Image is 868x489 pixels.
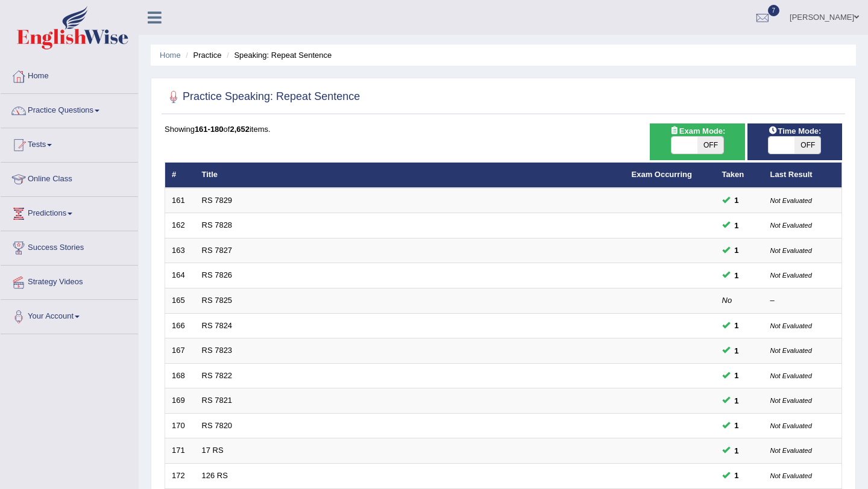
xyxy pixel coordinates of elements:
[1,60,138,90] a: Home
[770,272,812,279] small: Not Evaluated
[770,472,812,479] small: Not Evaluated
[165,163,195,188] th: #
[1,163,138,193] a: Online Class
[202,196,233,205] a: RS 7829
[770,447,812,454] small: Not Evaluated
[165,463,195,488] td: 172
[165,338,195,364] td: 167
[770,322,812,329] small: Not Evaluated
[165,188,195,213] td: 161
[202,471,228,480] a: 126 RS
[770,295,835,307] div: –
[165,288,195,314] td: 165
[1,266,138,296] a: Strategy Videos
[770,422,812,429] small: Not Evaluated
[165,388,195,414] td: 169
[770,347,812,354] small: Not Evaluated
[165,438,195,464] td: 171
[1,300,138,330] a: Your Account
[202,321,233,330] a: RS 7824
[165,238,195,263] td: 163
[715,163,764,188] th: Taken
[202,396,233,405] a: RS 7821
[650,123,744,160] div: Show exams occurring in exams
[730,394,744,407] span: You can still take this question
[202,371,233,380] a: RS 7822
[770,247,812,254] small: Not Evaluated
[165,313,195,338] td: 166
[1,128,138,158] a: Tests
[202,446,224,455] a: 17 RS
[160,51,181,60] a: Home
[195,125,224,134] b: 161-180
[730,269,744,282] span: You can still take this question
[665,125,730,137] span: Exam Mode:
[730,419,744,432] span: You can still take this question
[165,363,195,388] td: 168
[770,222,812,229] small: Not Evaluated
[730,444,744,457] span: You can still take this question
[1,231,138,261] a: Success Stories
[763,125,826,137] span: Time Mode:
[770,372,812,379] small: Not Evaluated
[202,246,233,255] a: RS 7827
[764,163,842,188] th: Last Result
[1,94,138,124] a: Practice Questions
[722,296,732,305] em: No
[202,421,233,430] a: RS 7820
[730,369,744,382] span: You can still take this question
[202,270,233,279] a: RS 7826
[165,263,195,288] td: 164
[165,413,195,438] td: 170
[730,194,744,207] span: You can still take this question
[770,197,812,204] small: Not Evaluated
[230,125,250,134] b: 2,652
[202,296,233,305] a: RS 7825
[770,397,812,404] small: Not Evaluated
[224,49,332,61] li: Speaking: Repeat Sentence
[697,137,723,154] span: OFF
[632,170,692,179] a: Exam Occurring
[730,319,744,332] span: You can still take this question
[730,469,744,482] span: You can still take this question
[730,219,744,232] span: You can still take this question
[730,344,744,357] span: You can still take this question
[165,213,195,238] td: 162
[768,5,780,16] span: 7
[202,220,233,229] a: RS 7828
[730,244,744,257] span: You can still take this question
[183,49,221,61] li: Practice
[165,88,360,106] h2: Practice Speaking: Repeat Sentence
[195,163,625,188] th: Title
[794,137,820,154] span: OFF
[1,197,138,227] a: Predictions
[165,123,842,135] div: Showing of items.
[202,346,233,355] a: RS 7823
